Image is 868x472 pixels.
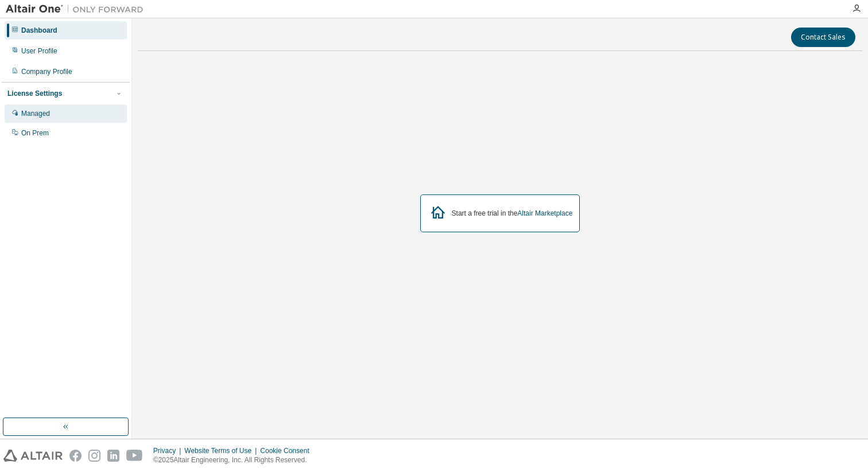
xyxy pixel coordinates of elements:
[6,3,149,15] img: Altair One
[184,446,260,455] div: Website Terms of Use
[21,67,72,76] div: Company Profile
[21,26,57,35] div: Dashboard
[153,446,184,455] div: Privacy
[791,28,855,47] button: Contact Sales
[69,450,82,462] img: facebook.svg
[21,128,49,138] div: On Prem
[126,450,143,462] img: youtube.svg
[452,209,573,218] div: Start a free trial in the
[107,450,119,462] img: linkedin.svg
[517,209,572,217] a: Altair Marketplace
[88,450,100,462] img: instagram.svg
[21,109,50,118] div: Managed
[153,455,316,465] p: © 2025 Altair Engineering, Inc. All Rights Reserved.
[21,46,57,56] div: User Profile
[3,450,63,462] img: altair_logo.svg
[260,446,316,455] div: Cookie Consent
[7,89,62,98] div: License Settings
